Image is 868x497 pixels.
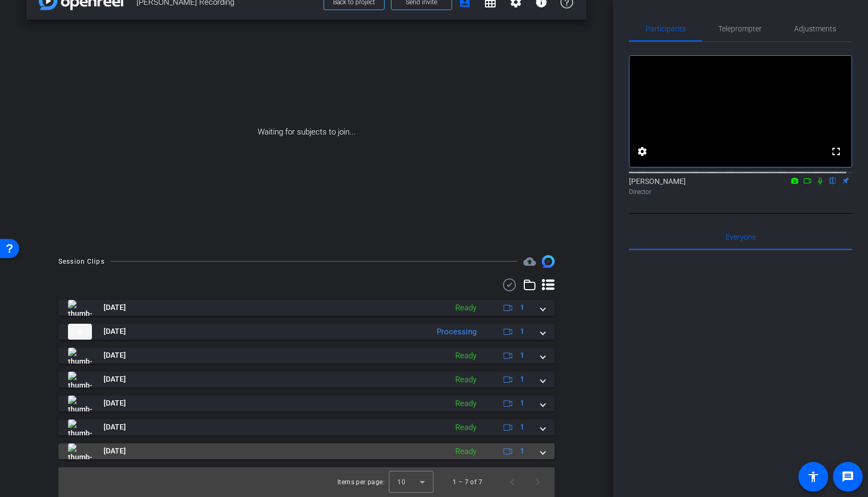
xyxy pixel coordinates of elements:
span: Teleprompter [718,25,762,32]
mat-expansion-panel-header: thumb-nail[DATE]Ready1 [58,443,555,459]
mat-expansion-panel-header: thumb-nail[DATE]Ready1 [58,348,555,364]
div: Waiting for subjects to join... [27,20,586,245]
mat-icon: flip [827,175,839,185]
span: 1 [520,326,524,337]
img: thumb-nail [68,419,92,435]
span: 1 [520,422,524,433]
span: Destinations for your clips [523,255,536,268]
span: [DATE] [104,326,126,337]
mat-icon: settings [636,145,649,158]
div: 1 – 7 of 7 [453,477,482,487]
mat-icon: fullscreen [830,145,843,158]
span: 1 [520,350,524,361]
img: thumb-nail [68,348,92,364]
img: Session clips [542,255,555,268]
span: 1 [520,302,524,313]
img: thumb-nail [68,300,92,316]
img: thumb-nail [68,443,92,459]
span: [DATE] [104,374,126,385]
span: Participants [645,25,686,32]
img: thumb-nail [68,372,92,388]
mat-expansion-panel-header: thumb-nail[DATE]Ready1 [58,372,555,388]
span: 1 [520,398,524,409]
div: Director [629,187,852,197]
div: Ready [450,422,482,434]
div: Ready [450,398,482,410]
mat-icon: accessibility [807,470,820,483]
span: [DATE] [104,422,126,433]
span: [DATE] [104,302,126,313]
span: [DATE] [104,350,126,361]
button: Next page [525,469,550,495]
div: Processing [431,326,482,338]
mat-expansion-panel-header: thumb-nail[DATE]Ready1 [58,419,555,435]
div: [PERSON_NAME] [629,176,852,197]
span: [DATE] [104,398,126,409]
img: thumb-nail [68,395,92,411]
mat-expansion-panel-header: thumb-nail[DATE]Processing1 [58,324,555,340]
div: Session Clips [58,256,105,267]
button: Previous page [499,469,525,495]
div: Ready [450,302,482,314]
span: 1 [520,445,524,457]
div: Ready [450,445,482,458]
mat-icon: message [841,470,854,483]
span: [DATE] [104,445,126,457]
span: 1 [520,374,524,385]
div: Ready [450,350,482,362]
div: Items per page: [337,477,385,487]
mat-expansion-panel-header: thumb-nail[DATE]Ready1 [58,300,555,316]
img: thumb-nail [68,324,92,340]
div: Ready [450,374,482,386]
span: Adjustments [794,25,836,32]
span: Everyone [726,233,756,241]
mat-expansion-panel-header: thumb-nail[DATE]Ready1 [58,395,555,411]
mat-icon: cloud_upload [523,255,536,268]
